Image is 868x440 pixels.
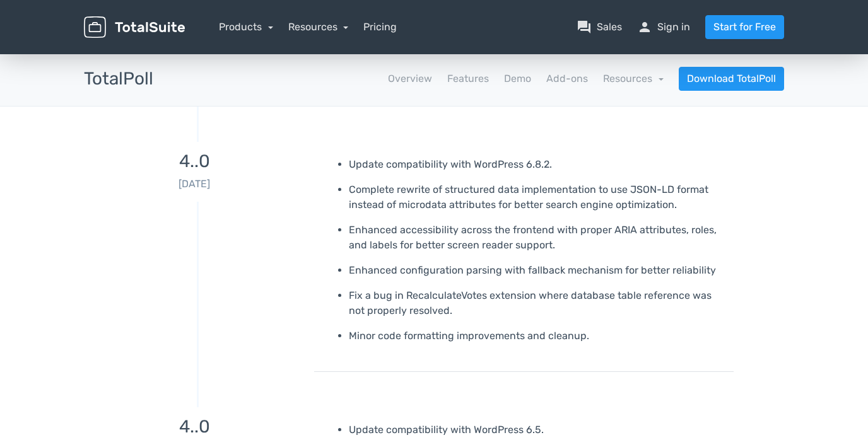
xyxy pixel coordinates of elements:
h3: 4..0 [84,152,305,171]
a: Overview [388,71,432,86]
a: Resources [288,21,349,33]
p: Enhanced accessibility across the frontend with proper ARIA attributes, roles, and labels for bet... [349,223,724,253]
p: Enhanced configuration parsing with fallback mechanism for better reliability [349,263,724,278]
a: question_answerSales [577,20,622,35]
h3: 4..0 [84,417,305,437]
p: Fix a bug in RecalculateVotes extension where database table reference was not properly resolved. [349,288,724,318]
a: Start for Free [705,15,784,39]
a: Products [219,21,273,33]
span: question_answer [577,20,592,35]
p: Complete rewrite of structured data implementation to use JSON-LD format instead of microdata att... [349,182,724,212]
a: Pricing [363,20,397,35]
img: TotalSuite for WordPress [84,16,185,38]
a: Features [447,71,489,86]
span: person [637,20,652,35]
a: personSign in [637,20,690,35]
a: Download TotalPoll [679,67,784,91]
p: Update compatibility with WordPress 6.8.2. [349,157,724,172]
p: Minor code formatting improvements and cleanup. [349,328,724,344]
p: Update compatibility with WordPress 6.5. [349,422,724,437]
p: [DATE] [84,177,305,192]
h3: TotalPoll [84,69,153,89]
a: Add-ons [546,71,588,86]
a: Resources [603,72,664,84]
a: Demo [504,71,531,86]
